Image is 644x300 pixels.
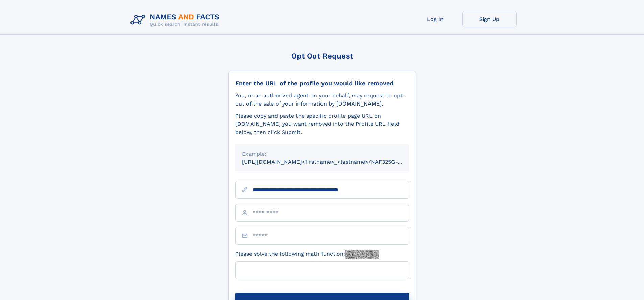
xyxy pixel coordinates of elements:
a: Sign Up [462,11,517,27]
div: You, or an authorized agent on your behalf, may request to opt-out of the sale of your informatio... [235,92,409,108]
small: [URL][DOMAIN_NAME]<firstname>_<lastname>/NAF325G-xxxxxxxx [242,159,422,165]
div: Enter the URL of the profile you would like removed [235,79,409,87]
div: Opt Out Request [228,52,416,60]
div: Please copy and paste the specific profile page URL on [DOMAIN_NAME] you want removed into the Pr... [235,112,409,136]
a: Log In [408,11,462,27]
div: Example: [242,150,402,158]
img: Logo Names and Facts [128,11,225,29]
label: Please solve the following math function: [235,250,379,259]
